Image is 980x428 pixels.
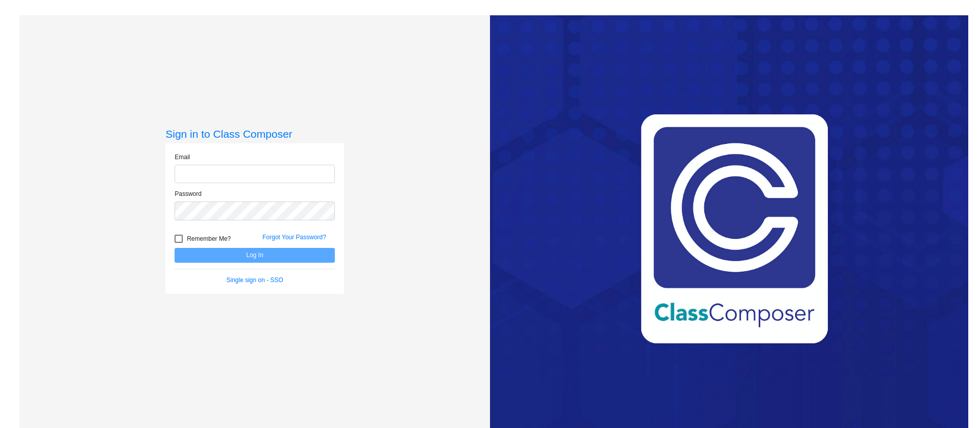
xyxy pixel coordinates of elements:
[175,189,202,198] label: Password
[175,153,190,162] label: Email
[175,248,335,263] button: Log In
[165,128,344,140] h3: Sign in to Class Composer
[262,234,326,241] a: Forgot Your Password?
[227,276,283,284] a: Single sign on - SSO
[187,233,231,245] span: Remember Me?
